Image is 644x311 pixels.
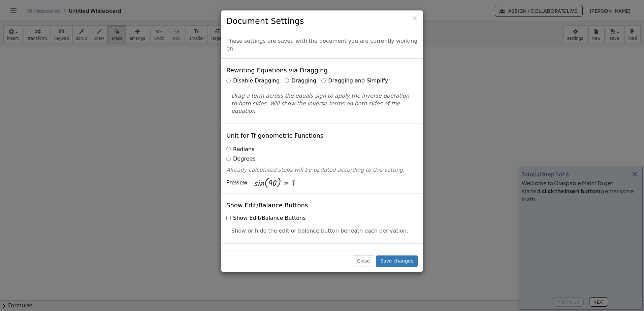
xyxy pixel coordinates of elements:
button: Close [353,255,374,267]
input: Dragging and Simplify [321,78,326,83]
p: Already calculated steps will be updated according to this setting. [226,166,418,174]
button: Close [412,15,418,22]
div: These settings are saved with the document you are currently working on. [221,32,423,59]
label: Degrees [226,155,256,163]
label: Dragging and Simplify [321,77,388,85]
h4: Show Edit/Balance Buttons [226,202,308,209]
input: Dragging [285,78,289,83]
label: Show Edit/Balance Buttons [226,214,305,222]
p: Show or hide the edit or balance button beneath each derivation. [231,227,413,235]
span: Preview: [226,179,249,187]
span: × [412,14,418,22]
input: Show Edit/Balance Buttons [226,216,231,220]
h4: Unit for Trigonometric Functions [226,132,323,139]
input: Degrees [226,157,231,161]
input: Disable Dragging [226,78,231,83]
p: Drag a term across the equals sign to apply the inverse operation to both sides. Will show the in... [231,92,413,115]
h4: Rewriting Equations via Dragging [226,67,328,74]
label: Disable Dragging [226,77,280,85]
input: Radians [226,147,231,151]
h3: Document Settings [226,15,418,27]
button: Save changes [376,255,418,267]
label: Radians [226,146,254,153]
label: Dragging [285,77,316,85]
